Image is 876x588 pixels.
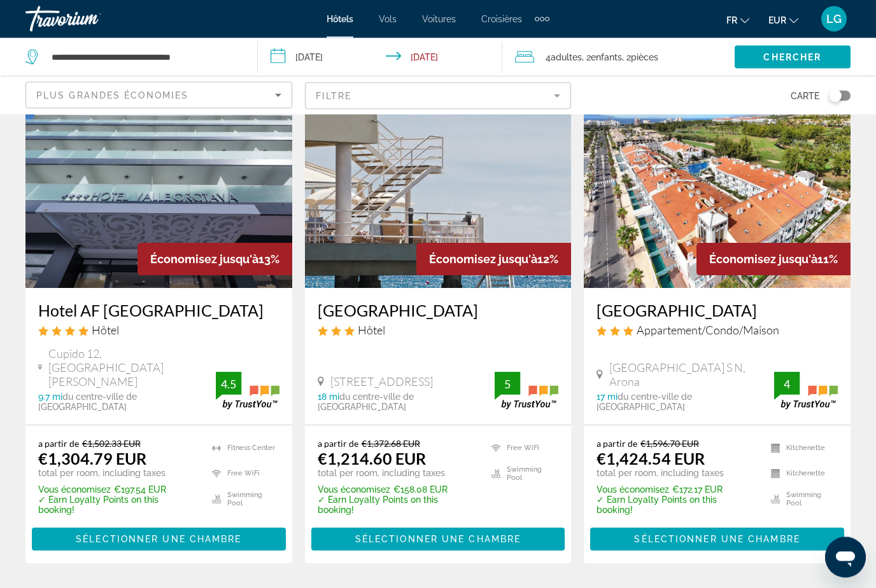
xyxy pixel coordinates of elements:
[597,468,754,479] p: total per room, including taxes
[597,392,692,413] span: du centre-ville de [GEOGRAPHIC_DATA]
[327,14,353,24] a: Hôtels
[696,243,851,276] div: 11%
[48,347,215,389] span: Cupido 12, [GEOGRAPHIC_DATA][PERSON_NAME]
[138,243,292,276] div: 13%
[216,373,279,410] img: trustyou-badge.svg
[318,449,426,468] ins: €1,214.60 EUR
[258,38,503,76] button: Check-in date: Oct 4, 2025 Check-out date: Oct 11, 2025
[765,490,838,509] li: Swimming Pool
[481,14,522,24] a: Croisières
[817,6,851,32] button: User Menu
[318,495,476,516] p: ✓ Earn Loyalty Points on this booking!
[318,468,476,479] p: total per room, including taxes
[597,392,618,402] span: 17 mi
[76,535,241,545] span: Sélectionner une chambre
[38,485,111,495] span: Vous économisez
[735,46,851,69] button: Chercher
[597,324,838,338] div: 3 star Apartment
[216,377,241,392] div: 4.5
[311,528,565,551] button: Sélectionner une chambre
[38,392,137,413] span: du centre-ville de [GEOGRAPHIC_DATA]
[416,243,571,276] div: 12%
[791,87,819,105] span: Carte
[495,377,520,392] div: 5
[318,439,358,449] span: a partir de
[597,495,754,516] p: ✓ Earn Loyalty Points on this booking!
[709,253,817,266] span: Économisez jusqu'à
[305,82,572,110] button: Filter
[38,468,196,479] p: total per room, including taxes
[640,439,699,449] del: €1,596.70 EUR
[206,490,279,509] li: Swimming Pool
[92,324,119,338] span: Hôtel
[495,373,558,410] img: trustyou-badge.svg
[305,85,572,289] img: Hotel image
[358,324,385,338] span: Hôtel
[38,439,79,449] span: a partir de
[631,52,658,62] span: pièces
[38,495,196,516] p: ✓ Earn Loyalty Points on this booking!
[362,439,420,449] del: €1,372.68 EUR
[765,439,838,458] li: Kitchenette
[311,531,565,545] a: Sélectionner une chambre
[597,449,705,468] ins: €1,424.54 EUR
[768,15,786,25] span: EUR
[768,11,798,29] button: Change currency
[36,88,281,103] mat-select: Sort by
[330,375,433,389] span: [STREET_ADDRESS]
[726,15,737,25] span: fr
[551,52,582,62] span: Adultes
[318,392,414,413] span: du centre-ville de [GEOGRAPHIC_DATA]
[502,38,735,76] button: Travelers: 4 adults, 2 children
[32,528,286,551] button: Sélectionner une chambre
[38,449,146,468] ins: €1,304.79 EUR
[597,485,669,495] span: Vous économisez
[25,85,292,289] img: Hotel image
[485,465,558,484] li: Swimming Pool
[634,535,800,545] span: Sélectionner une chambre
[584,85,851,289] img: Hotel image
[765,465,838,484] li: Kitchenette
[726,11,749,29] button: Change language
[429,253,537,266] span: Économisez jusqu'à
[825,537,866,578] iframe: Bouton de lancement de la fenêtre de messagerie
[546,48,582,66] span: 4
[774,377,800,392] div: 4
[318,324,559,338] div: 3 star Hotel
[38,324,279,338] div: 4 star Hotel
[38,392,62,402] span: 9.7 mi
[597,439,637,449] span: a partir de
[318,301,559,320] a: [GEOGRAPHIC_DATA]
[597,301,838,320] h3: [GEOGRAPHIC_DATA]
[535,9,549,29] button: Extra navigation items
[582,48,622,66] span: , 2
[318,485,390,495] span: Vous économisez
[150,253,258,266] span: Économisez jusqu'à
[637,324,779,338] span: Appartement/Condo/Maison
[206,465,279,484] li: Free WiFi
[622,48,658,66] span: , 2
[379,14,397,24] a: Vols
[38,485,196,495] p: €197.54 EUR
[318,485,476,495] p: €158.08 EUR
[82,439,141,449] del: €1,502.33 EUR
[819,90,851,102] button: Toggle map
[774,373,838,410] img: trustyou-badge.svg
[591,52,622,62] span: Enfants
[38,301,279,320] a: Hotel AF [GEOGRAPHIC_DATA]
[485,439,558,458] li: Free WiFi
[590,528,844,551] button: Sélectionner une chambre
[36,90,188,100] span: Plus grandes économies
[32,531,286,545] a: Sélectionner une chambre
[25,3,153,36] a: Travorium
[597,485,754,495] p: €172.17 EUR
[318,392,339,402] span: 18 mi
[206,439,279,458] li: Fitness Center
